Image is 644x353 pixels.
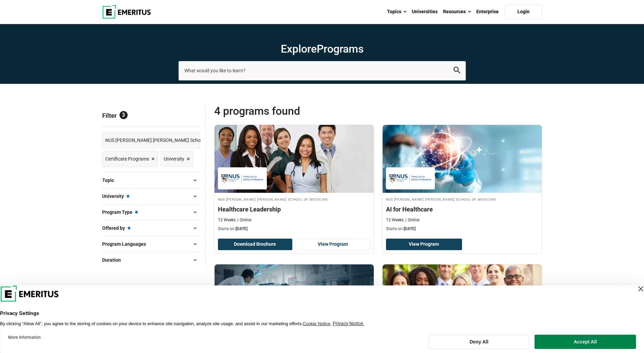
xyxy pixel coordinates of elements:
[102,191,200,201] button: University
[296,239,370,250] a: View Program
[105,136,229,144] span: NUS [PERSON_NAME] [PERSON_NAME] School of Medicine
[179,112,200,121] a: Reset all
[386,196,538,202] h4: NUS [PERSON_NAME] [PERSON_NAME] School of Medicine
[102,208,138,216] span: Program Type
[102,192,129,200] span: University
[505,5,542,19] a: Login
[102,256,126,264] span: Duration
[102,104,200,127] p: Filter
[383,125,542,193] img: AI for Healthcare | Online Healthcare Course
[102,255,200,265] button: Duration
[102,132,238,148] a: NUS [PERSON_NAME] [PERSON_NAME] School of Medicine ×
[102,240,151,248] span: Program Languages
[102,175,200,185] button: Topic
[383,125,542,236] a: Healthcare Course by NUS Yong Loo Lin School of Medicine - September 30, 2025 NUS Yong Loo Lin Sc...
[105,155,149,163] span: Certificate Programs
[386,205,538,213] h4: AI for Healthcare
[187,154,190,164] span: ×
[454,67,460,75] button: search
[164,155,184,163] span: University
[215,125,374,236] a: Leadership Course by NUS Yong Loo Lin School of Medicine - September 30, 2025 NUS Yong Loo Lin Sc...
[389,171,431,186] img: NUS Yong Loo Lin School of Medicine
[404,226,416,231] span: [DATE]
[218,239,293,250] button: Download Brochure
[221,171,263,186] img: NUS Yong Loo Lin School of Medicine
[151,154,155,164] span: ×
[214,104,378,118] span: 4 Programs found
[215,125,374,193] img: Healthcare Leadership | Online Leadership Course
[454,69,460,75] a: search
[317,42,364,55] span: Programs
[386,217,404,223] p: 13 Weeks
[102,176,119,184] span: Topic
[102,239,200,249] button: Program Languages
[161,151,193,167] a: University ×
[102,151,158,167] a: Certificate Programs ×
[386,239,462,250] a: View Program
[102,224,130,232] span: Offered by
[215,264,374,332] img: Biomedical Innovation And Entrepreneurship | Online Healthcare Course
[218,217,236,223] p: 12 Weeks
[386,226,538,232] p: Starts on:
[179,61,466,80] input: search-page
[102,207,200,217] button: Program Type
[119,111,128,119] span: 3
[179,42,466,56] h1: Explore
[237,217,251,223] p: Online
[218,205,370,213] h4: Healthcare Leadership
[236,226,247,231] span: [DATE]
[383,264,542,332] img: Healthcare Strategy | Online Strategy and Innovation Course
[102,223,200,233] button: Offered by
[405,217,419,223] p: Online
[218,226,370,232] p: Starts on:
[218,196,370,202] h4: NUS [PERSON_NAME] [PERSON_NAME] School of Medicine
